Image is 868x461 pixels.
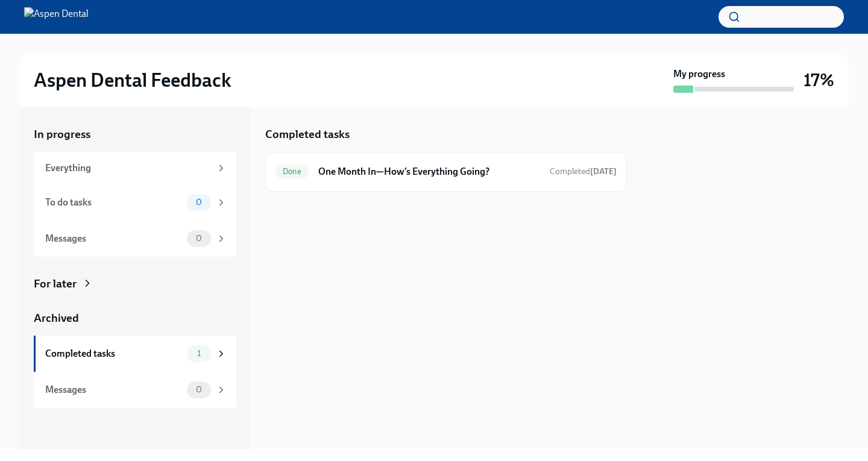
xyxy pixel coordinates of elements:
[34,127,236,142] a: In progress
[34,221,236,257] a: Messages0
[34,276,77,292] div: For later
[34,184,236,221] a: To do tasks0
[45,232,182,245] div: Messages
[45,383,182,397] div: Messages
[34,152,236,184] a: Everything
[673,67,725,81] strong: My progress
[189,385,209,394] span: 0
[34,68,231,92] h2: Aspen Dental Feedback
[45,347,182,360] div: Completed tasks
[265,127,350,142] h5: Completed tasks
[804,69,834,91] h3: 17%
[34,276,236,292] a: For later
[34,372,236,408] a: Messages0
[590,166,617,177] strong: [DATE]
[189,234,209,243] span: 0
[550,166,617,177] span: Completed
[550,166,617,177] span: October 15th, 2025 12:49
[275,162,617,181] a: DoneOne Month In—How’s Everything Going?Completed[DATE]
[275,167,309,176] span: Done
[189,198,209,207] span: 0
[318,165,540,178] h6: One Month In—How’s Everything Going?
[34,336,236,372] a: Completed tasks1
[190,349,208,358] span: 1
[45,162,211,175] div: Everything
[45,196,182,209] div: To do tasks
[24,7,89,27] img: Aspen Dental
[34,310,236,326] a: Archived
